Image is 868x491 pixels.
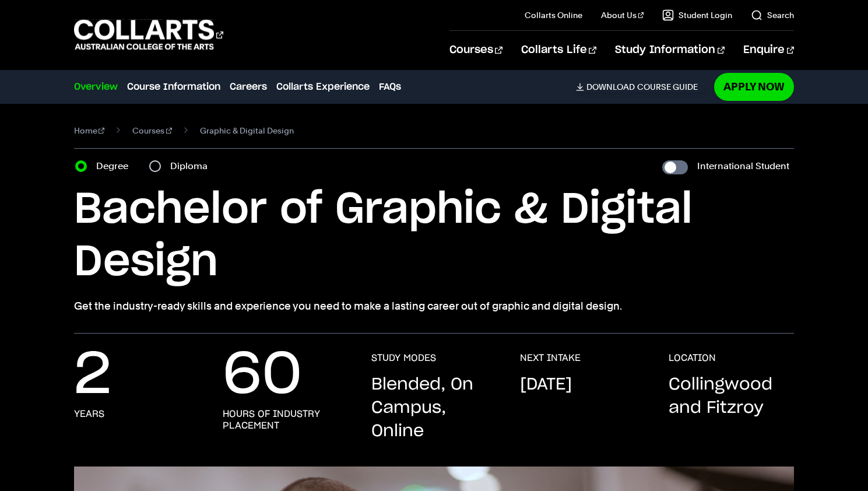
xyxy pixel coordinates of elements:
a: Home [74,122,105,139]
label: Degree [96,158,135,174]
h3: years [74,408,104,420]
h3: LOCATION [669,352,716,364]
span: Download [586,82,635,92]
a: Collarts Online [525,9,582,21]
p: [DATE] [520,373,572,397]
span: Graphic & Digital Design [200,122,294,139]
h3: hours of industry placement [223,408,348,432]
p: Collingwood and Fitzroy [669,373,794,420]
a: Courses [132,122,172,139]
a: Collarts Life [521,31,596,69]
p: Blended, On Campus, Online [371,373,497,443]
a: DownloadCourse Guide [576,82,707,92]
h3: STUDY MODES [371,352,436,364]
div: Go to homepage [74,18,223,51]
p: Get the industry-ready skills and experience you need to make a lasting career out of graphic and... [74,298,795,314]
label: International Student [697,158,789,174]
a: Collarts Experience [276,80,370,94]
a: Enquire [743,31,794,69]
a: Course Information [127,80,220,94]
a: Apply Now [714,73,794,100]
a: About Us [601,9,644,21]
h1: Bachelor of Graphic & Digital Design [74,184,795,289]
p: 2 [74,352,111,399]
a: Overview [74,80,118,94]
a: Search [751,9,794,21]
a: Courses [449,31,502,69]
a: FAQs [379,80,401,94]
p: 60 [223,352,302,399]
label: Diploma [170,158,215,174]
a: Study Information [615,31,725,69]
h3: NEXT INTAKE [520,352,581,364]
a: Careers [230,80,267,94]
a: Student Login [662,9,732,21]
